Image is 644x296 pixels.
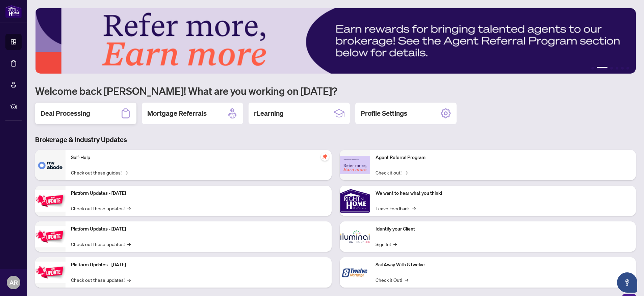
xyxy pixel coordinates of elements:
a: Check out these updates!→ [71,276,131,284]
span: → [412,205,416,212]
h3: Brokerage & Industry Updates [35,135,636,144]
img: Agent Referral Program [340,156,370,174]
a: Sign In!→ [376,240,397,248]
span: → [127,205,131,212]
h1: Welcome back [PERSON_NAME]! What are you working on [DATE]? [35,84,636,97]
img: Platform Updates - June 23, 2025 [35,262,66,283]
span: AR [9,278,18,287]
h2: Profile Settings [361,109,407,118]
p: Platform Updates - [DATE] [71,225,326,233]
p: Identify your Client [376,225,631,233]
button: 4 [616,67,618,70]
img: Platform Updates - July 8, 2025 [35,226,66,247]
h2: Mortgage Referrals [147,109,207,118]
p: We want to hear what you think! [376,190,631,197]
img: We want to hear what you think! [340,186,370,216]
a: Check it out!→ [376,169,408,176]
button: 5 [621,67,624,70]
a: Check it Out!→ [376,276,408,284]
a: Check out these updates!→ [71,205,131,212]
button: 2 [597,67,608,70]
img: Identify your Client [340,221,370,252]
img: Platform Updates - July 21, 2025 [35,190,66,211]
p: Platform Updates - [DATE] [71,261,326,269]
a: Check out these updates!→ [71,240,131,248]
span: pushpin [321,153,329,161]
span: → [393,240,397,248]
span: → [127,240,131,248]
button: 3 [610,67,613,70]
p: Self-Help [71,154,326,161]
h2: Deal Processing [41,109,90,118]
button: 6 [626,67,629,70]
span: → [127,276,131,284]
p: Sail Away With 8Twelve [376,261,631,269]
span: → [404,169,408,176]
button: Open asap [617,272,637,293]
span: → [124,169,128,176]
img: Slide 1 [35,8,636,74]
img: Sail Away With 8Twelve [340,257,370,288]
h2: rLearning [254,109,284,118]
a: Leave Feedback→ [376,205,416,212]
p: Agent Referral Program [376,154,631,161]
p: Platform Updates - [DATE] [71,190,326,197]
img: logo [5,5,22,18]
span: → [405,276,408,284]
img: Self-Help [35,150,66,180]
button: 1 [591,67,594,70]
a: Check out these guides!→ [71,169,128,176]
